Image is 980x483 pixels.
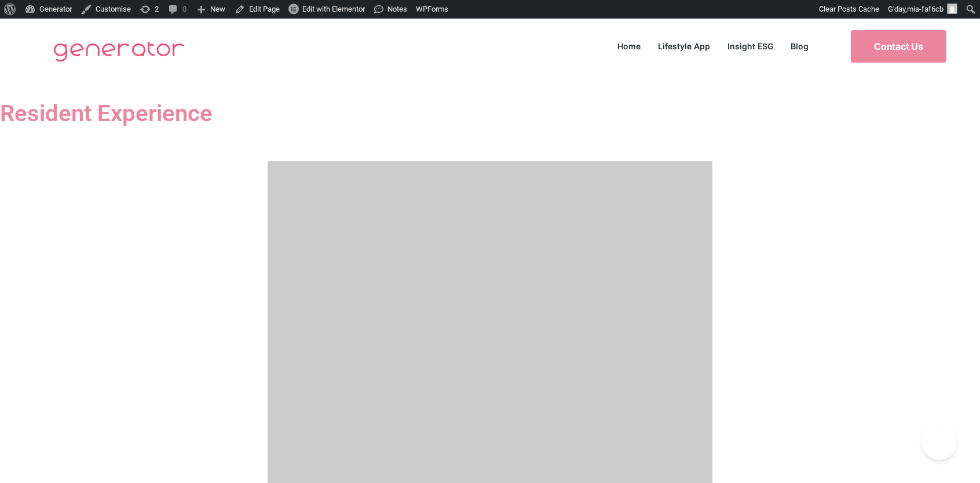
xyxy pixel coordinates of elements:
[609,38,649,54] a: Home
[719,38,782,54] a: Insight ESG
[609,38,817,54] nav: Menu
[907,5,944,13] span: mia-faf6cb
[874,42,923,51] span: Contact Us
[851,30,946,63] a: Contact Us
[649,38,719,54] a: Lifestyle App
[782,38,817,54] a: Blog
[302,5,365,13] span: Edit with Elementor
[922,425,957,460] iframe: Toggle Customer Support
